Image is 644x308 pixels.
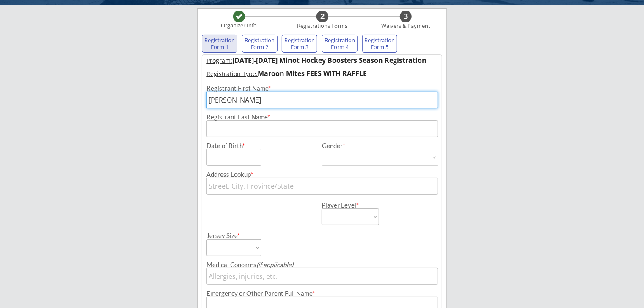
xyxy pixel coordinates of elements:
div: Gender [322,143,438,149]
div: Registrant Last Name [206,114,438,120]
u: Registration Type: [206,70,258,78]
div: Jersey Size [206,232,250,239]
div: Registrant First Name [206,85,438,92]
div: Address Lookup [206,171,438,178]
em: (if applicable) [256,261,293,268]
div: Registration Form 1 [204,37,235,50]
div: Player Level [322,202,379,208]
div: 2 [316,12,328,21]
div: Registration Form 4 [324,37,355,50]
div: Organizer Info [216,22,262,29]
div: Waivers & Payment [377,23,435,30]
div: Registration Form 3 [284,37,315,50]
div: Registration Form 2 [244,37,275,50]
div: Registrations Forms [293,23,352,30]
div: 3 [400,12,412,21]
div: Medical Concerns [206,262,438,268]
input: Street, City, Province/State [206,178,438,195]
strong: [DATE]-[DATE] Minot Hockey Boosters Season Registration [232,56,427,65]
strong: Maroon Mites FEES WITH RAFFLE [258,69,367,78]
div: Emergency or Other Parent Full Name [206,290,438,297]
div: Registration Form 5 [364,37,396,50]
input: Allergies, injuries, etc. [206,268,438,285]
u: Program: [206,57,232,65]
div: Date of Birth [206,143,250,149]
